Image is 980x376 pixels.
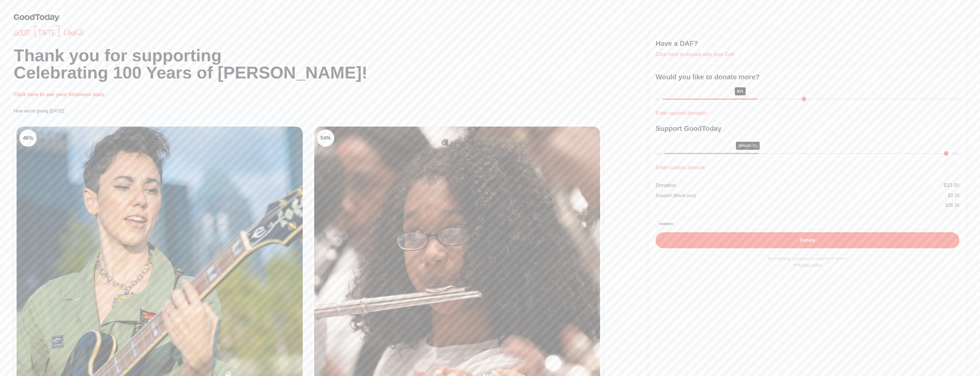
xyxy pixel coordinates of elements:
[656,72,959,82] h3: Would you like to donate more?
[656,97,660,102] div: $1
[656,192,696,199] div: Support (thank you)
[14,92,104,97] a: Click here to see your kindness stats
[14,14,60,21] img: GoodToday
[799,263,822,267] a: privacy policy
[952,151,959,157] div: 30%
[14,108,649,115] p: How we're giving [DATE]:
[656,52,735,57] a: Click here to donate with your DAF
[948,192,959,199] div: $
[735,87,746,95] div: $33
[944,181,959,189] div: $
[947,182,959,188] span: 33.00
[656,181,676,189] div: Donation
[656,151,661,157] div: 0%
[656,232,959,248] button: Donate
[656,110,707,116] a: Enter custom donation
[14,27,649,38] span: Good [DATE] cause
[948,203,959,208] span: 36.30
[736,142,760,150] div: 10%
[656,255,959,268] p: By continuing, you agree to our terms of service and
[656,165,704,170] a: Enter custom amount
[19,129,37,147] div: 46 %
[317,129,334,147] div: 54 %
[945,202,959,209] div: $
[746,143,757,148] span: ($3.30)
[14,47,649,81] h1: Thank you for supporting Celebrating 100 Years of [PERSON_NAME]!
[656,124,959,133] h3: Support GoodToday
[656,39,959,48] h3: Have a DAF?
[951,97,959,102] div: $100
[951,193,959,198] span: 3.30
